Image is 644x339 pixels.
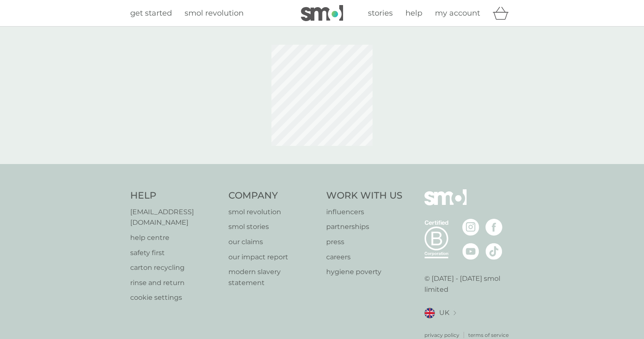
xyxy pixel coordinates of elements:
a: help centre [130,232,220,243]
span: stories [368,8,393,18]
a: modern slavery statement [228,266,318,288]
a: smol revolution [185,7,244,19]
a: stories [368,7,393,19]
span: help [405,8,422,18]
img: visit the smol Youtube page [462,243,479,260]
img: visit the smol Facebook page [486,219,502,236]
a: hygiene poverty [326,266,402,277]
img: visit the smol Tiktok page [486,243,502,260]
img: select a new location [453,311,456,315]
h4: Help [130,189,220,202]
span: smol revolution [185,8,244,18]
a: my account [435,7,480,19]
a: help [405,7,422,19]
a: partnerships [326,221,402,232]
a: safety first [130,248,220,258]
a: press [326,237,402,248]
span: get started [130,8,172,18]
img: UK flag [424,308,435,318]
a: smol revolution [228,207,318,218]
a: rinse and return [130,277,220,288]
a: cookie settings [130,292,220,303]
h4: Company [228,189,318,202]
a: careers [326,252,402,263]
a: carton recycling [130,262,220,273]
img: visit the smol Instagram page [462,219,479,236]
h4: Work With Us [326,189,402,202]
a: [EMAIL_ADDRESS][DOMAIN_NAME] [130,207,220,228]
img: smol [301,5,343,21]
span: UK [439,307,449,318]
a: our impact report [228,252,318,263]
a: get started [130,7,172,19]
a: privacy policy [424,331,459,339]
a: influencers [326,207,402,218]
p: © [DATE] - [DATE] smol limited [424,273,514,295]
img: smol [424,189,467,218]
div: basket [493,5,514,22]
a: smol stories [228,221,318,232]
a: terms of service [468,331,509,339]
span: my account [435,8,480,18]
a: our claims [228,237,318,248]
